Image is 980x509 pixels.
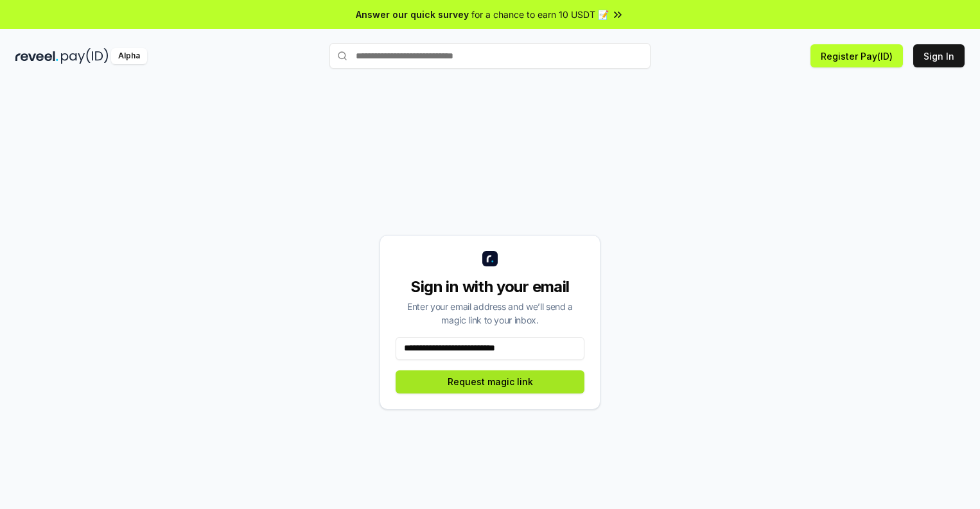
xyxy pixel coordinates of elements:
img: reveel_dark [15,48,58,64]
div: Alpha [111,48,147,64]
div: Sign in with your email [396,277,584,297]
button: Request magic link [396,370,584,393]
img: pay_id [61,48,109,64]
button: Sign In [913,44,965,67]
span: Answer our quick survey [356,8,469,21]
button: Register Pay(ID) [810,44,903,67]
img: logo_small [482,251,498,266]
div: Enter your email address and we’ll send a magic link to your inbox. [396,300,584,327]
span: for a chance to earn 10 USDT 📝 [471,8,609,21]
